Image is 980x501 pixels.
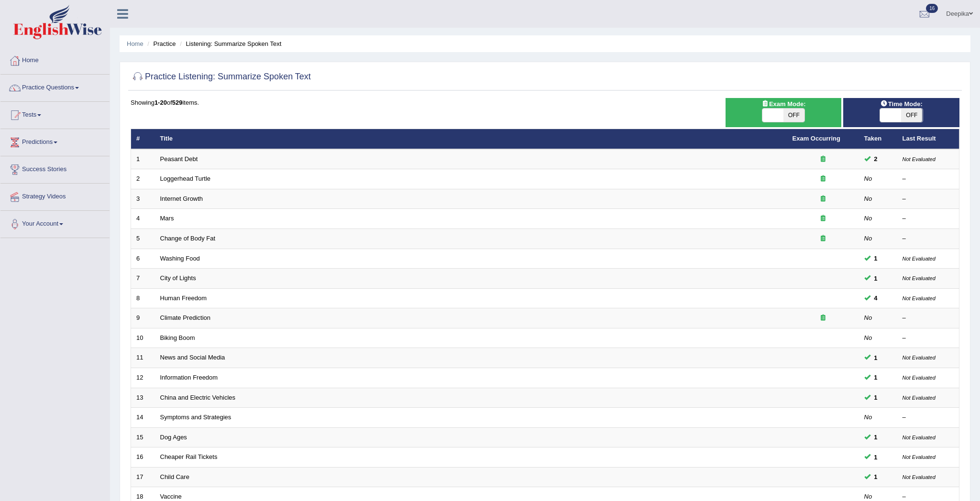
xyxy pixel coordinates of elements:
div: Exam occurring question [793,174,854,184]
a: Cheaper Rail Tickets [160,453,218,460]
a: Home [127,40,143,47]
td: 17 [131,467,155,487]
a: Loggerhead Turtle [160,175,211,182]
th: Title [155,129,787,149]
a: Mars [160,215,174,222]
td: 1 [131,149,155,169]
a: Washing Food [160,255,200,262]
span: You can still take this question [870,353,881,363]
div: Exam occurring question [793,234,854,243]
td: 9 [131,308,155,328]
a: Predictions [0,129,110,153]
small: Not Evaluated [903,355,936,360]
a: Symptoms and Strategies [160,414,231,421]
a: Biking Boom [160,334,195,341]
em: No [864,414,872,421]
div: – [903,214,954,223]
a: Climate Prediction [160,314,211,321]
td: 8 [131,288,155,308]
small: Not Evaluated [903,454,936,460]
a: Strategy Videos [0,184,110,207]
td: 15 [131,427,155,447]
th: Taken [859,129,897,149]
span: Exam Mode: [758,99,809,109]
td: 10 [131,328,155,348]
div: Exam occurring question [793,214,854,223]
div: – [903,413,954,422]
div: – [903,334,954,343]
small: Not Evaluated [903,395,936,401]
td: 16 [131,447,155,468]
div: Exam occurring question [793,155,854,164]
a: Home [0,47,110,71]
a: Dog Ages [160,434,187,441]
a: Tests [0,102,110,126]
div: Exam occurring question [793,195,854,204]
li: Listening: Summarize Spoken Text [177,39,281,48]
a: Vaccine [160,493,182,500]
span: OFF [901,109,922,122]
td: 14 [131,408,155,428]
span: You can still take this question [870,154,881,164]
span: You can still take this question [870,452,881,462]
div: Showing of items. [131,98,959,107]
td: 12 [131,368,155,388]
small: Not Evaluated [903,156,936,162]
a: Exam Occurring [793,135,840,142]
b: 529 [172,99,183,106]
a: Child Care [160,473,189,480]
td: 2 [131,169,155,189]
span: You can still take this question [870,432,881,442]
span: You can still take this question [870,253,881,263]
div: Show exams occurring in exams [726,98,842,127]
em: No [864,314,872,321]
a: Success Stories [0,156,110,180]
td: 7 [131,269,155,289]
a: Human Freedom [160,294,207,302]
a: China and Electric Vehicles [160,394,236,401]
a: Your Account [0,211,110,235]
span: You can still take this question [870,293,881,303]
span: 16 [926,4,938,13]
small: Not Evaluated [903,375,936,381]
small: Not Evaluated [903,295,936,301]
small: Not Evaluated [903,435,936,440]
a: Practice Questions [0,75,110,98]
em: No [864,215,872,222]
span: You can still take this question [870,392,881,403]
b: 1-20 [154,99,167,106]
td: 6 [131,249,155,269]
div: – [903,174,954,184]
td: 13 [131,388,155,408]
a: Internet Growth [160,195,203,202]
span: You can still take this question [870,273,881,283]
span: You can still take this question [870,372,881,382]
small: Not Evaluated [903,275,936,281]
small: Not Evaluated [903,256,936,261]
li: Practice [145,39,176,48]
div: – [903,234,954,243]
a: City of Lights [160,274,196,282]
small: Not Evaluated [903,474,936,480]
a: News and Social Media [160,354,225,361]
span: You can still take this question [870,472,881,482]
em: No [864,334,872,341]
a: Change of Body Fat [160,235,216,242]
a: Information Freedom [160,374,218,381]
td: 5 [131,229,155,249]
td: 4 [131,209,155,229]
em: No [864,195,872,202]
span: OFF [783,109,804,122]
em: No [864,175,872,182]
td: 3 [131,189,155,209]
div: Exam occurring question [793,314,854,323]
th: # [131,129,155,149]
a: Peasant Debt [160,155,198,163]
h2: Practice Listening: Summarize Spoken Text [131,70,311,84]
div: – [903,314,954,323]
em: No [864,493,872,500]
div: – [903,195,954,204]
em: No [864,235,872,242]
td: 11 [131,348,155,368]
th: Last Result [897,129,959,149]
